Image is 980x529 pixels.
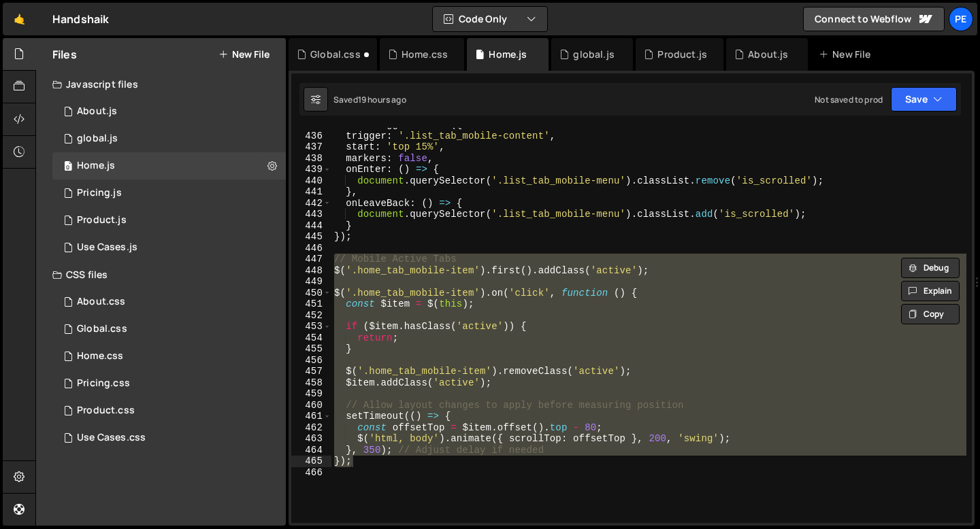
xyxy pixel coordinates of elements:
[291,231,331,243] div: 445
[815,94,883,105] div: Not saved to prod
[77,214,127,226] div: Product.js
[333,94,406,105] div: Saved
[573,48,614,61] div: global.js
[310,48,361,61] div: Global.css
[291,422,331,434] div: 462
[77,377,130,390] div: Pricing.css
[52,288,286,315] div: 16572/45487.css
[77,432,146,444] div: Use Cases.css
[52,180,286,207] div: 16572/45430.js
[291,388,331,400] div: 459
[77,296,125,308] div: About.css
[52,207,286,234] div: 16572/45211.js
[77,241,137,254] div: Use Cases.js
[402,48,448,61] div: Home.css
[819,48,876,61] div: New File
[291,276,331,288] div: 449
[77,105,117,118] div: About.js
[52,125,286,152] div: 16572/45061.js
[64,162,72,173] span: 0
[52,343,286,370] div: 16572/45056.css
[291,467,331,479] div: 466
[291,366,331,377] div: 457
[433,7,547,31] button: Code Only
[3,3,36,35] a: 🤙
[291,220,331,232] div: 444
[52,370,286,397] div: 16572/45431.css
[52,11,109,27] div: Handshaik
[291,445,331,456] div: 464
[36,261,286,288] div: CSS files
[291,254,331,265] div: 447
[891,87,957,112] button: Save
[291,243,331,254] div: 446
[358,94,406,105] div: 19 hours ago
[291,186,331,198] div: 441
[36,71,286,98] div: Javascript files
[489,48,527,61] div: Home.js
[291,198,331,209] div: 442
[77,133,118,145] div: global.js
[901,258,960,278] button: Debug
[291,153,331,165] div: 438
[291,265,331,277] div: 448
[291,433,331,445] div: 463
[291,288,331,299] div: 450
[291,131,331,142] div: 436
[77,323,127,335] div: Global.css
[291,456,331,467] div: 465
[291,310,331,322] div: 452
[291,321,331,332] div: 453
[77,350,123,362] div: Home.css
[77,405,135,417] div: Product.css
[657,48,707,61] div: Product.js
[291,332,331,344] div: 454
[52,98,286,125] div: 16572/45486.js
[291,164,331,175] div: 439
[291,355,331,366] div: 456
[52,424,286,451] div: 16572/45333.css
[52,152,286,180] div: 16572/45051.js
[77,160,115,172] div: Home.js
[52,397,286,424] div: 16572/45330.css
[748,48,788,61] div: About.js
[52,315,286,343] div: 16572/45138.css
[291,400,331,411] div: 460
[901,281,960,301] button: Explain
[52,234,286,261] div: 16572/45332.js
[291,209,331,220] div: 443
[291,343,331,355] div: 455
[949,7,973,31] a: Pe
[291,141,331,153] div: 437
[291,298,331,310] div: 451
[803,7,945,31] a: Connect to Webflow
[52,47,77,62] h2: Files
[291,175,331,187] div: 440
[901,304,960,324] button: Copy
[218,49,269,60] button: New File
[77,187,122,199] div: Pricing.js
[291,411,331,422] div: 461
[291,377,331,389] div: 458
